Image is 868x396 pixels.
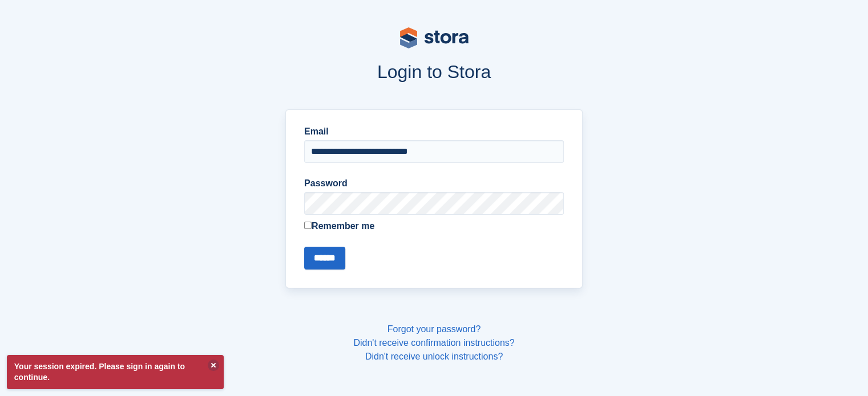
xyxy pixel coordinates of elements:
[304,219,564,233] label: Remember me
[353,338,514,348] a: Didn't receive confirmation instructions?
[304,222,312,229] input: Remember me
[365,352,503,361] a: Didn't receive unlock instructions?
[304,177,564,190] label: Password
[7,355,224,389] p: Your session expired. Please sign in again to continue.
[304,125,564,138] label: Email
[68,62,801,82] h1: Login to Stora
[387,324,481,334] a: Forgot your password?
[400,27,469,48] img: stora-logo-53a41332b3708ae10de48c4981b4e9114cc0af31d8433b30ea865607fb682f29.svg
